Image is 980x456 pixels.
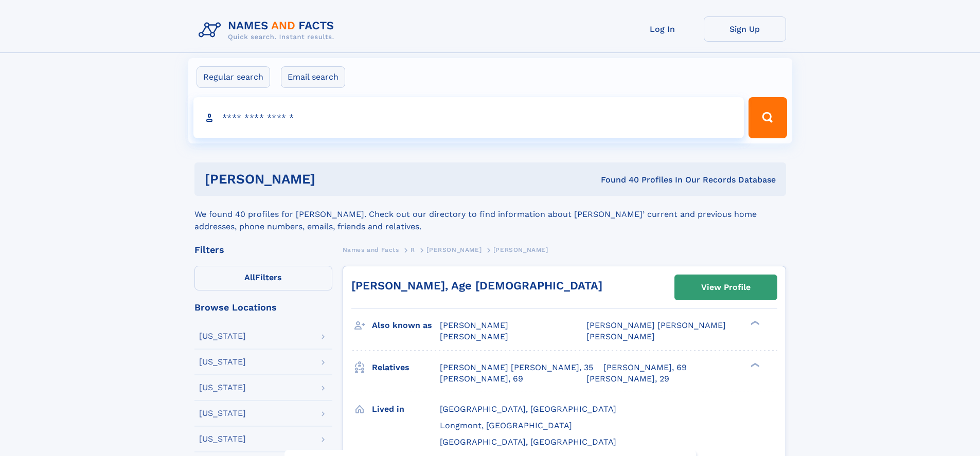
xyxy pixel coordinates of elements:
span: R [411,246,415,253]
div: Filters [194,245,332,254]
div: ❯ [748,361,760,368]
button: Search Button [749,97,787,138]
a: [PERSON_NAME], 69 [603,362,687,373]
span: [PERSON_NAME] [493,246,548,253]
h3: Relatives [372,359,440,376]
span: All [244,272,255,282]
a: [PERSON_NAME], 29 [586,373,669,385]
span: [GEOGRAPHIC_DATA], [GEOGRAPHIC_DATA] [440,437,616,447]
h3: Also known as [372,317,440,334]
a: View Profile [675,275,777,300]
a: Names and Facts [343,243,399,256]
label: Filters [194,266,332,290]
div: [US_STATE] [199,435,246,443]
input: search input [193,97,744,138]
a: [PERSON_NAME], 69 [440,373,523,385]
label: Email search [281,66,345,88]
span: [GEOGRAPHIC_DATA], [GEOGRAPHIC_DATA] [440,404,616,414]
a: [PERSON_NAME] [426,243,482,256]
h3: Lived in [372,400,440,418]
div: ❯ [748,320,760,326]
span: [PERSON_NAME] [426,246,482,253]
span: [PERSON_NAME] [PERSON_NAME] [586,320,726,330]
div: View Profile [701,276,751,299]
span: [PERSON_NAME] [586,332,655,341]
a: Sign Up [704,16,786,42]
div: [US_STATE] [199,384,246,392]
img: Logo Names and Facts [194,16,343,44]
a: Log In [621,16,704,42]
span: [PERSON_NAME] [440,332,508,341]
div: [US_STATE] [199,358,246,366]
label: Regular search [197,66,270,88]
div: We found 40 profiles for [PERSON_NAME]. Check out our directory to find information about [PERSON... [194,196,786,233]
a: [PERSON_NAME], Age [DEMOGRAPHIC_DATA] [351,279,602,292]
span: Longmont, [GEOGRAPHIC_DATA] [440,421,572,430]
div: Browse Locations [194,303,332,312]
h1: [PERSON_NAME] [205,173,458,186]
div: [US_STATE] [199,332,246,340]
div: [US_STATE] [199,409,246,417]
a: [PERSON_NAME] [PERSON_NAME], 35 [440,362,593,373]
a: R [411,243,415,256]
span: [PERSON_NAME] [440,320,508,330]
div: Found 40 Profiles In Our Records Database [458,174,776,186]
